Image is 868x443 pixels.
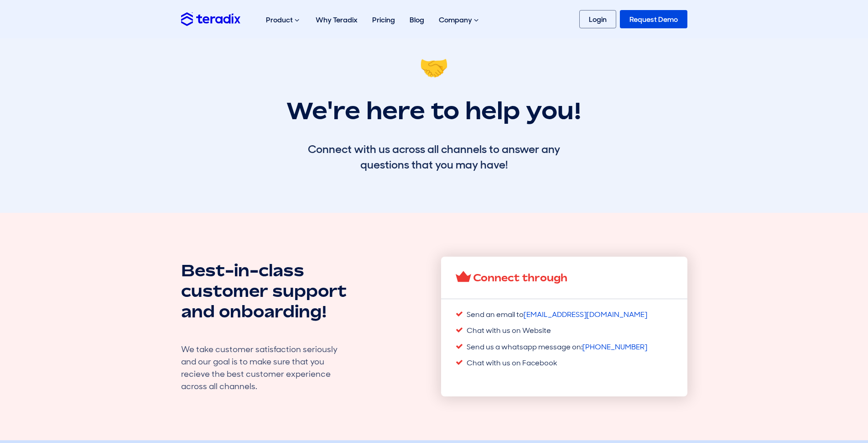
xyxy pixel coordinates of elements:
[441,257,687,300] h3: Connect through
[282,97,586,123] h1: We're here to help you!
[181,260,364,322] h2: Best-in-class customer support and onboarding!
[524,310,647,319] a: [EMAIL_ADDRESS][DOMAIN_NAME]
[402,5,431,34] a: Blog
[307,142,562,172] div: Connect with us across all channels to answer any questions that you may have!
[452,359,676,367] li: Chat with us on Facebook
[259,5,308,35] div: Product
[452,310,676,319] li: Send an email to
[282,53,586,79] h1: 🤝
[579,10,616,28] a: Login
[452,326,676,335] li: Chat with us on Website
[308,5,365,34] a: Why Teradix
[452,343,676,351] li: Send us a whatsapp message on:
[365,5,402,34] a: Pricing
[582,343,647,351] a: [PHONE_NUMBER]
[181,12,240,26] img: Teradix logo
[431,5,488,35] div: Company
[620,10,687,28] a: Request Demo
[181,343,345,393] div: We take customer satisfaction seriously and our goal is to make sure that you recieve the best cu...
